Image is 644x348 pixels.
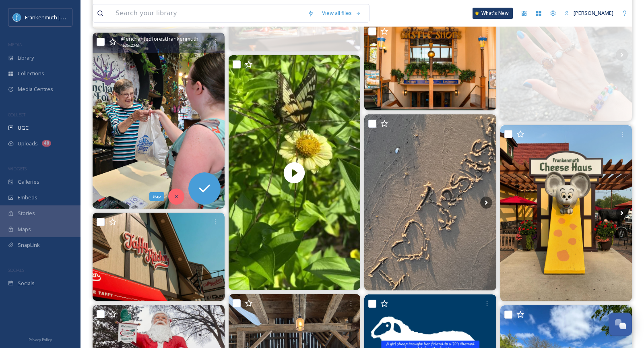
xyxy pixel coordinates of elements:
[8,166,27,172] span: WIDGETS
[18,226,31,233] span: Maps
[18,140,38,147] span: Uploads
[42,140,51,147] div: 48
[560,5,617,21] a: [PERSON_NAME]
[29,337,52,342] span: Privacy Policy
[18,280,35,287] span: Socials
[609,313,632,336] button: Open Chat
[18,124,29,132] span: UGC
[111,4,303,22] input: Search your library
[500,125,632,301] img: Frankenmuth is such a charming town. Your visit isn’t complete without visiting Bronner’s Christm...
[18,209,35,217] span: Stories
[473,8,513,19] a: What's New
[121,43,139,48] span: 1536 x 2048
[8,112,25,118] span: COLLECT
[93,213,225,300] img: #photography #frankenmuth #taffy 🍬
[149,192,164,201] div: Skip
[18,241,40,249] span: SnapLink
[25,13,86,21] span: Frankenmuth [US_STATE]
[18,85,53,93] span: Media Centres
[228,55,360,290] video: Summertime 2025🤍 Tons of canning, animal cuddle time, family time, garden time + sunshine time #p...
[228,55,360,290] img: thumbnail
[574,9,613,17] span: [PERSON_NAME]
[8,41,22,48] span: MEDIA
[18,178,39,186] span: Galleries
[121,35,198,43] span: @ enchantedforestfrankenmuth
[8,267,24,273] span: SOCIALS
[29,334,52,344] a: Privacy Policy
[13,13,21,21] img: Social%20Media%20PFP%202025.jpg
[18,194,37,201] span: Embeds
[364,114,496,290] img: Sadly, every trip has its end... I'll miss you. 💙🌊 #mackinac #mackinacisland #oscodamichigan #bea...
[364,22,496,110] img: #photography #frankenmuth #bavarianinn
[93,33,225,209] img: From the moment you step in until the moment you head out the door, we’re here to make your visit...
[18,54,34,62] span: Library
[18,70,44,77] span: Collections
[318,5,365,21] a: View all files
